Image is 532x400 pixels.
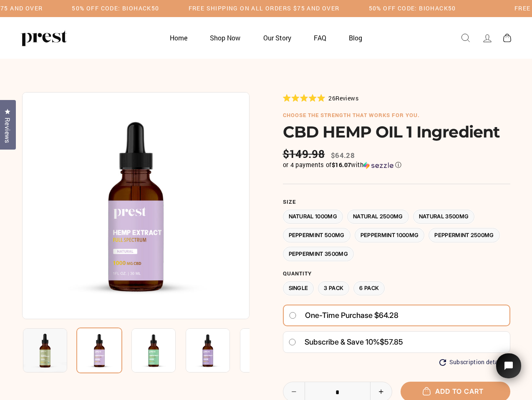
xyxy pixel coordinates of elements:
label: 6 Pack [353,281,385,296]
button: Subscription details [439,359,505,366]
h6: choose the strength that works for you. [283,112,510,119]
a: Our Story [253,30,302,46]
label: Natural 3500MG [413,210,475,224]
label: Single [283,281,314,296]
input: One-time purchase $64.28 [289,312,297,319]
div: 26Reviews [283,93,358,102]
div: or 4 payments of with [283,161,510,169]
h5: 50% OFF CODE: BIOHACK50 [369,5,456,12]
a: Home [159,30,198,46]
img: PREST ORGANICS [21,30,67,46]
h1: CBD HEMP OIL 1 Ingredient [283,122,510,141]
span: Reviews [335,94,358,102]
label: Peppermint 3500MG [283,247,354,261]
h5: Free Shipping on all orders $75 and over [189,5,340,12]
span: $16.07 [332,161,351,169]
img: CBD HEMP OIL 1 Ingredient [23,328,67,372]
label: 3 Pack [318,281,349,296]
span: $149.98 [283,147,327,160]
h5: 50% OFF CODE: BIOHACK50 [72,5,159,12]
img: CBD HEMP OIL 1 Ingredient [131,328,176,372]
span: Subscription details [449,359,505,366]
img: CBD HEMP OIL 1 Ingredient [186,328,230,372]
label: Peppermint 2500MG [429,228,500,242]
label: Quantity [283,270,510,277]
span: $64.28 [331,150,355,160]
label: Peppermint 500MG [283,228,350,242]
img: CBD HEMP OIL 1 Ingredient [22,92,250,319]
img: CBD HEMP OIL 1 Ingredient [240,328,284,372]
span: 26 [328,94,335,102]
ul: Primary [159,30,373,46]
span: One-time purchase $64.28 [305,308,398,323]
span: Add to cart [427,387,484,395]
span: Reviews [2,117,13,143]
span: $57.85 [380,337,403,346]
a: FAQ [303,30,337,46]
a: Shop Now [199,30,251,46]
span: Subscribe & save 10% [305,337,380,346]
input: Subscribe & save 10%$57.85 [288,339,296,345]
img: CBD HEMP OIL 1 Ingredient [76,327,122,373]
label: Natural 1000MG [283,210,343,224]
a: Blog [338,30,373,46]
label: Peppermint 1000MG [355,228,425,242]
img: Sezzle [363,162,393,169]
iframe: Tidio Chat [485,342,532,400]
label: Size [283,199,510,205]
div: or 4 payments of$16.07withSezzle Click to learn more about Sezzle [283,161,510,169]
label: Natural 2500MG [347,210,409,224]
